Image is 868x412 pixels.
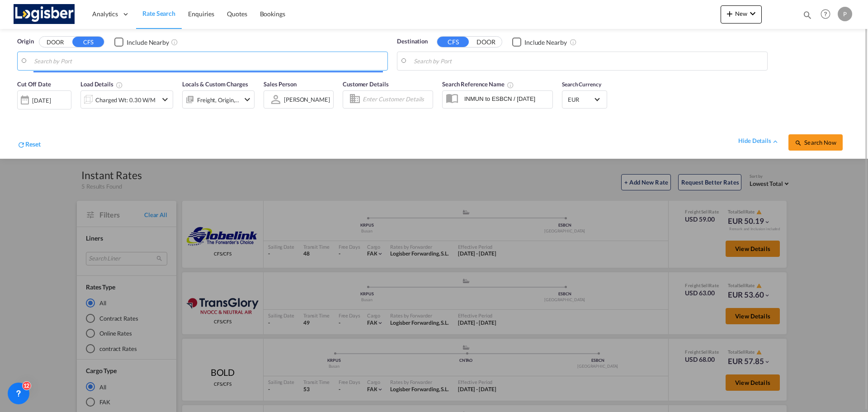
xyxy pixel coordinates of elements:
[17,37,33,46] span: Origin
[442,81,514,88] span: Search Reference Name
[524,38,567,47] div: Include Nearby
[724,10,758,17] span: New
[818,6,833,22] span: Help
[738,137,779,146] div: hide detailsicon-chevron-up
[570,38,577,46] md-icon: Unchecked: Ignores neighbouring ports when fetching rates.Checked : Includes neighbouring ports w...
[795,139,836,146] span: icon-magnifySearch Now
[39,37,71,47] button: DOOR
[414,54,763,68] input: Search by Port
[182,90,255,109] div: Freight Origin Destinationicon-chevron-down
[80,90,173,109] div: Charged Wt: 0.30 W/Micon-chevron-down
[567,93,602,106] md-select: Select Currency: € EUREuro
[343,81,388,88] span: Customer Details
[17,141,25,149] md-icon: icon-refresh
[14,4,75,24] img: d7a75e507efd11eebffa5922d020a472.png
[795,139,802,147] md-icon: icon-magnify
[568,95,593,104] span: EUR
[160,94,170,105] md-icon: icon-chevron-down
[802,10,812,20] md-icon: icon-magnify
[80,81,123,88] span: Load Details
[838,7,852,21] div: P
[724,8,735,19] md-icon: icon-plus 400-fg
[95,94,156,106] div: Charged Wt: 0.30 W/M
[182,81,248,88] span: Locals & Custom Charges
[747,8,758,19] md-icon: icon-chevron-down
[397,37,428,46] span: Destination
[788,134,843,151] button: icon-magnifySearch Now
[17,90,71,109] div: [DATE]
[242,94,253,105] md-icon: icon-chevron-down
[802,10,812,24] div: icon-magnify
[363,93,430,106] input: Enter Customer Details
[171,38,178,46] md-icon: Unchecked: Ignores neighbouring ports when fetching rates.Checked : Includes neighbouring ports w...
[721,5,762,24] button: icon-plus 400-fgNewicon-chevron-down
[17,108,24,120] md-datepicker: Select
[512,37,567,47] md-checkbox: Checkbox No Ink
[142,9,175,17] span: Rate Search
[562,81,601,88] span: Search Currency
[92,9,118,19] span: Analytics
[116,81,123,89] md-icon: Chargeable Weight
[227,10,247,18] span: Quotes
[72,37,104,47] button: CFS
[264,81,297,88] span: Sales Person
[437,37,469,47] button: CFS
[507,81,514,89] md-icon: Your search will be saved by the below given name
[34,54,383,68] input: Search by Port
[460,92,552,105] input: Search Reference Name
[470,37,502,47] button: DOOR
[18,52,387,70] md-input-container: Busan, KRPUS
[284,96,330,103] div: [PERSON_NAME]
[25,140,41,148] span: Reset
[818,6,838,23] div: Help
[260,10,285,18] span: Bookings
[17,140,41,151] div: icon-refreshReset
[17,81,51,88] span: Cut Off Date
[32,96,51,104] div: [DATE]
[283,93,331,106] md-select: Sales Person: POL ALVAREZ
[771,137,779,146] md-icon: icon-chevron-up
[397,52,767,70] md-input-container: Barcelona, ESBCN
[127,38,169,47] div: Include Nearby
[114,37,169,47] md-checkbox: Checkbox No Ink
[197,94,240,106] div: Freight Origin Destination
[188,10,214,18] span: Enquiries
